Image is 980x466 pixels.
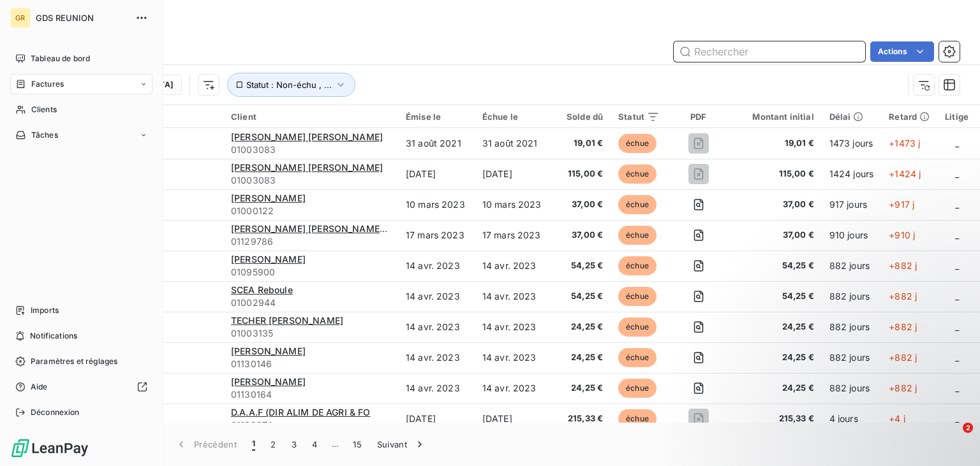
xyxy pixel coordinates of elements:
[618,348,657,367] span: échue
[31,305,59,316] span: Imports
[263,431,283,458] button: 2
[675,112,722,122] div: PDF
[475,159,551,189] td: [DATE]
[325,434,345,455] span: …
[345,431,369,458] button: 15
[231,162,383,173] span: [PERSON_NAME] [PERSON_NAME]
[10,377,152,397] a: Aide
[398,373,475,404] td: 14 avr. 2023
[304,431,325,458] button: 4
[618,256,657,275] span: échue
[10,8,31,28] div: GR
[889,199,914,210] span: +917 j
[559,168,604,180] span: 115,00 €
[674,41,865,62] input: Rechercher
[231,284,293,295] span: SCEA Reboule
[398,312,475,342] td: 14 avr. 2023
[231,205,390,217] span: 01000122
[284,431,304,458] button: 3
[231,143,390,156] span: 01003083
[955,138,959,149] span: _
[31,53,90,64] span: Tableau de bord
[559,351,604,364] span: 24,25 €
[955,168,959,179] span: _
[482,112,544,122] div: Échue le
[559,412,604,425] span: 215,33 €
[955,291,959,302] span: _
[737,168,813,180] span: 115,00 €
[955,260,959,271] span: _
[822,128,882,159] td: 1473 jours
[231,193,306,203] span: [PERSON_NAME]
[36,13,128,23] span: GDS REUNION
[737,137,813,150] span: 19,01 €
[475,312,551,342] td: 14 avr. 2023
[618,379,657,398] span: échue
[231,407,371,418] span: D.A.A.F (DIR ALIM DE AGRI & FO
[889,229,915,240] span: +910 j
[231,419,390,432] span: 01132074
[398,404,475,434] td: [DATE]
[398,128,475,159] td: 31 août 2021
[231,358,390,370] span: 01130146
[618,226,657,245] span: échue
[889,112,930,122] div: Retard
[30,330,77,342] span: Notifications
[618,317,657,337] span: échue
[369,431,434,458] button: Suivant
[889,260,917,271] span: +882 j
[725,342,980,432] iframe: Intercom notifications message
[829,112,874,122] div: Délai
[475,404,551,434] td: [DATE]
[231,376,306,387] span: [PERSON_NAME]
[822,189,882,220] td: 917 jours
[737,290,813,303] span: 54,25 €
[955,321,959,332] span: _
[737,321,813,333] span: 24,25 €
[231,296,390,309] span: 01002944
[406,112,467,122] div: Émise le
[475,189,551,220] td: 10 mars 2023
[559,229,604,242] span: 37,00 €
[398,281,475,312] td: 14 avr. 2023
[559,259,604,272] span: 54,25 €
[475,373,551,404] td: 14 avr. 2023
[31,78,64,90] span: Factures
[231,388,390,401] span: 01130164
[252,438,255,451] span: 1
[955,229,959,240] span: _
[937,423,967,453] iframe: Intercom live chat
[822,312,882,342] td: 882 jours
[618,134,657,153] span: échue
[231,266,390,279] span: 01095900
[955,199,959,210] span: _
[231,223,460,234] span: [PERSON_NAME] [PERSON_NAME] [PERSON_NAME]
[822,159,882,189] td: 1424 jours
[559,321,604,333] span: 24,25 €
[231,235,390,248] span: 01129786
[559,290,604,303] span: 54,25 €
[963,423,973,433] span: 2
[475,128,551,159] td: 31 août 2021
[618,195,657,214] span: échue
[231,131,383,142] span: [PERSON_NAME] [PERSON_NAME]
[231,315,343,326] span: TECHER [PERSON_NAME]
[475,220,551,251] td: 17 mars 2023
[231,254,306,265] span: [PERSON_NAME]
[31,129,58,141] span: Tâches
[231,112,390,122] div: Client
[889,291,917,302] span: +882 j
[737,259,813,272] span: 54,25 €
[559,382,604,395] span: 24,25 €
[889,168,921,179] span: +1424 j
[475,251,551,281] td: 14 avr. 2023
[227,73,355,97] button: Statut : Non-échu , ...
[398,159,475,189] td: [DATE]
[167,431,244,458] button: Précédent
[737,112,813,122] div: Montant initial
[398,342,475,373] td: 14 avr. 2023
[889,321,917,332] span: +882 j
[945,112,969,122] div: Litige
[231,346,306,356] span: [PERSON_NAME]
[618,164,657,184] span: échue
